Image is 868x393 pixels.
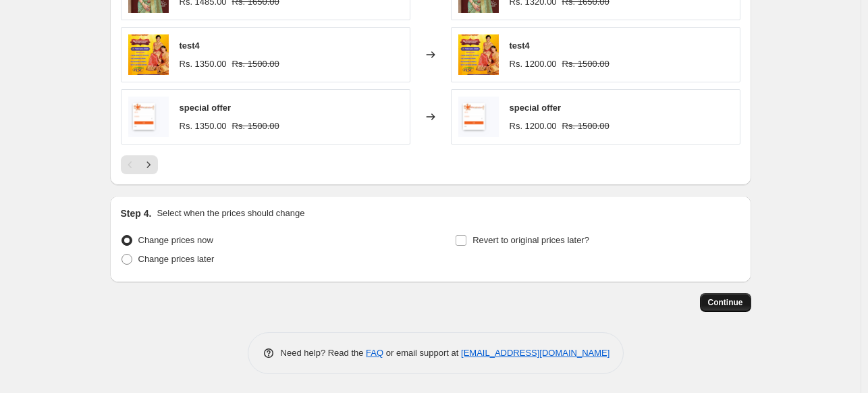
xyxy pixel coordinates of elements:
[700,293,751,312] button: Continue
[138,254,215,264] span: Change prices later
[232,57,279,71] strike: Rs. 1500.00
[366,348,383,358] a: FAQ
[180,120,227,133] div: Rs. 1350.00
[461,348,609,358] a: [EMAIL_ADDRESS][DOMAIN_NAME]
[232,120,279,133] strike: Rs. 1500.00
[128,97,169,137] img: Screenshot2025-05-28223503_80x.png
[180,41,200,51] span: test4
[458,34,499,75] img: BSCFashion_80x.jpg
[138,235,213,245] span: Change prices now
[128,34,169,75] img: BSCFashion_80x.jpg
[510,41,530,51] span: test4
[562,57,609,71] strike: Rs. 1500.00
[510,120,557,133] div: Rs. 1200.00
[562,120,609,133] strike: Rs. 1500.00
[708,297,743,308] span: Continue
[157,207,304,220] p: Select when the prices should change
[139,155,158,174] button: Next
[472,235,589,245] span: Revert to original prices later?
[121,155,158,174] nav: Pagination
[180,57,227,71] div: Rs. 1350.00
[383,348,461,358] span: or email support at
[281,348,367,358] span: Need help? Read the
[510,103,562,113] span: special offer
[180,103,232,113] span: special offer
[458,97,499,137] img: Screenshot2025-05-28223503_80x.png
[510,57,557,71] div: Rs. 1200.00
[121,207,152,220] h2: Step 4.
